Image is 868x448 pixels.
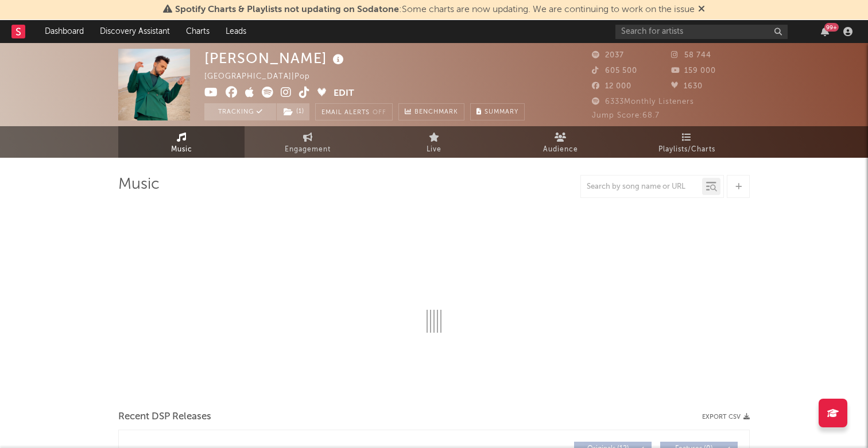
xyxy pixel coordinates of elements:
a: Benchmark [398,103,464,120]
span: 6333 Monthly Listeners [592,98,694,106]
span: 2037 [592,52,624,59]
button: Email AlertsOff [315,103,393,120]
button: Summary [470,103,525,120]
a: Engagement [245,126,371,158]
span: 159 000 [671,67,716,75]
a: Audience [497,126,623,158]
input: Search for artists [615,25,788,39]
span: Benchmark [414,106,458,119]
span: Music [171,143,192,157]
a: Live [371,126,497,158]
div: 99 + [824,23,839,32]
span: ( 1 ) [276,103,310,120]
span: 58 744 [671,52,711,59]
a: Leads [218,20,254,43]
em: Off [373,110,386,116]
input: Search by song name or URL [581,182,702,192]
span: 12 000 [592,83,631,90]
div: [GEOGRAPHIC_DATA] | Pop [204,70,323,84]
div: [PERSON_NAME] [204,49,347,68]
span: 1630 [671,83,703,90]
span: Summary [485,109,518,115]
a: Music [118,126,245,158]
button: Export CSV [702,414,750,420]
button: Tracking [204,103,276,120]
span: 605 500 [592,67,637,75]
span: : Some charts are now updating. We are continuing to work on the issue [175,5,695,14]
span: Live [427,143,441,157]
a: Playlists/Charts [623,126,750,158]
span: Audience [543,143,578,157]
button: 99+ [821,27,829,36]
span: Jump Score: 68.7 [592,112,660,119]
span: Dismiss [698,5,705,14]
a: Dashboard [37,20,92,43]
button: Edit [334,87,354,101]
button: (1) [277,103,309,120]
span: Engagement [285,143,331,157]
span: Recent DSP Releases [118,410,211,424]
a: Discovery Assistant [92,20,178,43]
span: Spotify Charts & Playlists not updating on Sodatone [175,5,399,14]
a: Charts [178,20,218,43]
span: Playlists/Charts [658,143,715,157]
